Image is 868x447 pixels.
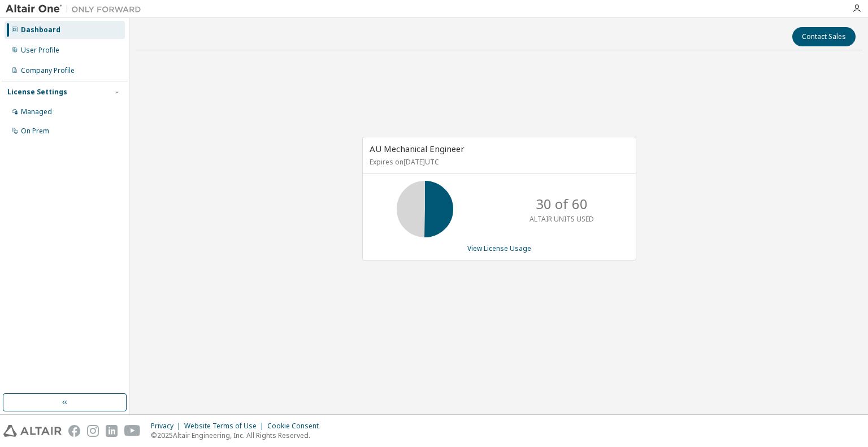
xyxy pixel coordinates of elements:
img: facebook.svg [68,425,80,437]
img: linkedin.svg [106,425,118,437]
div: Dashboard [21,25,60,34]
div: License Settings [7,88,67,97]
div: Company Profile [21,66,75,75]
div: User Profile [21,46,59,55]
img: instagram.svg [87,425,99,437]
div: Privacy [151,422,184,431]
span: AU Mechanical Engineer [370,143,465,154]
div: Managed [21,107,52,116]
p: © 2025 Altair Engineering, Inc. All Rights Reserved. [151,431,325,440]
div: Cookie Consent [267,422,325,431]
p: 30 of 60 [536,194,588,214]
div: On Prem [21,127,49,136]
p: Expires on [DATE] UTC [370,157,626,167]
div: Website Terms of Use [184,422,267,431]
p: ALTAIR UNITS USED [530,214,594,224]
img: altair_logo.svg [3,425,62,437]
img: youtube.svg [124,425,141,437]
img: Altair One [6,3,147,15]
button: Contact Sales [792,27,856,46]
a: View License Usage [467,244,531,253]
